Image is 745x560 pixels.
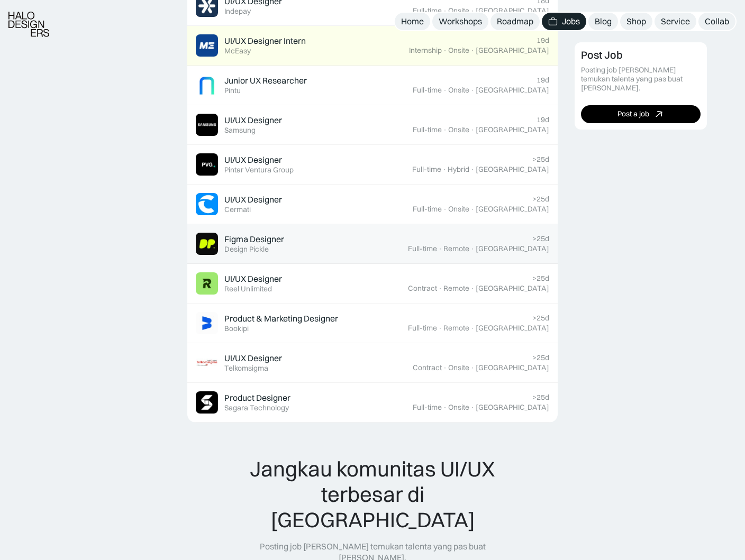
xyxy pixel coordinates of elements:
[224,324,249,333] div: Bookipi
[617,109,649,118] div: Post a job
[448,86,469,95] div: Onsite
[595,16,612,27] div: Blog
[497,16,533,27] div: Roadmap
[448,6,469,15] div: Onsite
[476,363,549,372] div: [GEOGRAPHIC_DATA]
[476,403,549,412] div: [GEOGRAPHIC_DATA]
[224,234,284,245] div: Figma Designer
[443,244,469,253] div: Remote
[476,86,549,95] div: [GEOGRAPHIC_DATA]
[413,363,442,372] div: Contract
[562,16,580,27] div: Jobs
[187,105,558,145] a: Job ImageUI/UX DesignerSamsung19dFull-time·Onsite·[GEOGRAPHIC_DATA]
[542,13,586,30] a: Jobs
[532,234,549,243] div: >25d
[581,49,623,61] div: Post Job
[476,6,549,15] div: [GEOGRAPHIC_DATA]
[443,324,469,333] div: Remote
[537,76,549,85] div: 19d
[532,274,549,283] div: >25d
[224,353,282,364] div: UI/UX Designer
[532,353,549,362] div: >25d
[438,244,442,253] div: ·
[224,403,289,412] div: Sagara Technology
[470,363,475,372] div: ·
[476,205,549,214] div: [GEOGRAPHIC_DATA]
[196,312,218,334] img: Job Image
[470,403,475,412] div: ·
[413,125,442,134] div: Full-time
[470,165,475,174] div: ·
[196,391,218,414] img: Job Image
[470,284,475,293] div: ·
[470,6,475,15] div: ·
[476,165,549,174] div: [GEOGRAPHIC_DATA]
[224,392,290,403] div: Product Designer
[476,244,549,253] div: [GEOGRAPHIC_DATA]
[448,363,469,372] div: Onsite
[224,86,241,95] div: Pintu
[224,75,307,86] div: Junior UX Researcher
[224,154,282,166] div: UI/UX Designer
[443,86,447,95] div: ·
[196,114,218,136] img: Job Image
[532,393,549,402] div: >25d
[448,46,469,55] div: Onsite
[476,46,549,55] div: [GEOGRAPHIC_DATA]
[442,165,447,174] div: ·
[187,304,558,343] a: Job ImageProduct & Marketing DesignerBookipi>25dFull-time·Remote·[GEOGRAPHIC_DATA]
[224,47,251,56] div: McEasy
[187,224,558,264] a: Job ImageFigma DesignerDesign Pickle>25dFull-time·Remote·[GEOGRAPHIC_DATA]
[187,145,558,185] a: Job ImageUI/UX DesignerPintar Ventura Group>25dFull-time·Hybrid·[GEOGRAPHIC_DATA]
[196,352,218,374] img: Job Image
[490,13,540,30] a: Roadmap
[409,46,442,55] div: Internship
[581,105,701,123] a: Post a job
[224,7,251,16] div: Indepay
[395,13,430,30] a: Home
[661,16,690,27] div: Service
[470,125,475,134] div: ·
[196,153,218,176] img: Job Image
[532,314,549,323] div: >25d
[228,456,517,533] div: Jangkau komunitas UI/UX terbesar di [GEOGRAPHIC_DATA]
[413,86,442,95] div: Full-time
[443,205,447,214] div: ·
[187,264,558,304] a: Job ImageUI/UX DesignerReel Unlimited>25dContract·Remote·[GEOGRAPHIC_DATA]
[698,13,735,30] a: Collab
[196,272,218,295] img: Job Image
[476,324,549,333] div: [GEOGRAPHIC_DATA]
[443,6,447,15] div: ·
[476,125,549,134] div: [GEOGRAPHIC_DATA]
[537,36,549,45] div: 19d
[443,363,447,372] div: ·
[470,86,475,95] div: ·
[470,205,475,214] div: ·
[196,34,218,57] img: Job Image
[187,343,558,383] a: Job ImageUI/UX DesignerTelkomsigma>25dContract·Onsite·[GEOGRAPHIC_DATA]
[532,195,549,204] div: >25d
[224,166,294,175] div: Pintar Ventura Group
[408,244,437,253] div: Full-time
[705,16,729,27] div: Collab
[443,46,447,55] div: ·
[196,74,218,96] img: Job Image
[224,126,256,135] div: Samsung
[224,364,268,373] div: Telkomsigma
[476,284,549,293] div: [GEOGRAPHIC_DATA]
[438,324,442,333] div: ·
[224,205,251,214] div: Cermati
[224,284,272,293] div: Reel Unlimited
[224,115,282,126] div: UI/UX Designer
[408,324,437,333] div: Full-time
[448,125,469,134] div: Onsite
[470,46,475,55] div: ·
[413,6,442,15] div: Full-time
[196,193,218,215] img: Job Image
[187,66,558,105] a: Job ImageJunior UX ResearcherPintu19dFull-time·Onsite·[GEOGRAPHIC_DATA]
[224,245,269,254] div: Design Pickle
[448,165,469,174] div: Hybrid
[537,115,549,124] div: 19d
[432,13,488,30] a: Workshops
[626,16,646,27] div: Shop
